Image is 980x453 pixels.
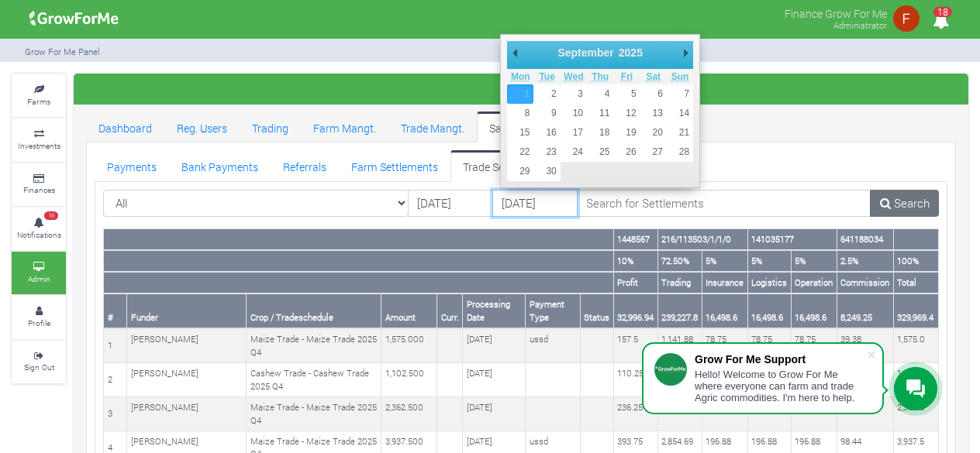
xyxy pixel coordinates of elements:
[526,328,581,362] td: ussd
[463,328,526,362] td: [DATE]
[169,150,271,181] a: Bank Payments
[12,341,66,383] a: Sign Out
[247,363,381,397] td: Cashew Trade - Cashew Trade 2025 Q4
[539,71,554,82] abbr: Tuesday
[837,293,893,328] th: 8,249.25
[891,3,922,34] img: growforme image
[621,71,633,82] abbr: Friday
[893,293,938,328] th: 329,969.4
[657,229,747,250] th: 216/113503/1/1/0
[533,84,560,104] button: 2
[613,250,657,272] th: 10%
[12,118,66,161] a: Investments
[587,142,613,162] button: 25
[533,142,560,162] button: 23
[86,112,164,142] a: Dashboard
[695,353,867,365] div: Grow For Me Support
[613,397,657,431] td: 236.25
[667,84,693,104] button: 7
[24,3,124,34] img: growforme image
[247,397,381,431] td: Maize Trade - Maize Trade 2025 Q4
[271,150,339,181] a: Referrals
[507,41,523,64] button: Previous Month
[507,162,533,181] button: 29
[747,229,837,250] th: 141035177
[533,162,560,181] button: 30
[127,397,247,431] td: [PERSON_NAME]
[613,104,640,123] button: 12
[613,84,640,104] button: 5
[247,293,381,328] th: Crop / Tradeschedule
[301,112,388,142] a: Farm Mangt.
[657,272,702,293] th: Trading
[613,363,657,397] td: 110.25
[640,104,667,123] button: 13
[702,272,747,293] th: Insurance
[507,84,533,104] button: 1
[95,150,169,181] a: Payments
[247,328,381,362] td: Maize Trade - Maize Trade 2025 Q4
[17,229,61,240] small: Notifications
[561,142,587,162] button: 24
[27,96,50,107] small: Farms
[613,272,657,293] th: Profit
[507,142,533,162] button: 22
[104,328,127,362] td: 1
[926,15,956,29] a: 18
[837,272,893,293] th: Commission
[747,250,791,272] th: 5%
[671,71,689,82] abbr: Sunday
[613,229,657,250] th: 1448567
[791,272,837,293] th: Operation
[104,363,127,397] td: 2
[12,252,66,294] a: Admin
[747,293,791,328] th: 16,498.6
[450,150,563,181] a: Trade Settlements
[339,150,450,181] a: Farm Settlements
[702,293,747,328] th: 16,498.6
[526,293,581,328] th: Payment Type
[791,250,837,272] th: 5%
[12,163,66,206] a: Finances
[28,273,50,284] small: Admin
[667,123,693,142] button: 21
[12,296,66,338] a: Profile
[702,328,747,362] td: 78.75
[613,142,640,162] button: 26
[381,328,437,362] td: 1,575.000
[104,397,127,431] td: 3
[104,293,127,328] th: #
[564,71,583,82] abbr: Wednesday
[577,190,871,218] input: Search for Settlements
[747,272,791,293] th: Logistics
[592,71,609,82] abbr: Thursday
[463,363,526,397] td: [DATE]
[561,123,587,142] button: 17
[240,112,301,142] a: Trading
[791,328,837,362] td: 78.75
[657,293,702,328] th: 239,227.8
[25,46,100,57] small: Grow For Me Panel
[388,112,477,142] a: Trade Mangt.
[24,362,54,372] small: Sign Out
[507,123,533,142] button: 15
[702,250,747,272] th: 5%
[381,293,437,328] th: Amount
[587,123,613,142] button: 18
[381,397,437,431] td: 2,362.500
[926,3,956,38] i: Notifications
[678,41,693,64] button: Next Month
[837,250,893,272] th: 2.5%
[893,250,938,272] th: 100%
[870,190,939,218] a: Search
[837,229,893,250] th: 641188034
[616,41,645,64] div: 2025
[587,84,613,104] button: 4
[463,397,526,431] td: [DATE]
[613,123,640,142] button: 19
[833,19,887,31] small: Administrator
[837,328,893,362] td: 39.38
[657,328,702,362] td: 1,141.88
[408,190,493,218] input: DD/MM/YYYY
[561,84,587,104] button: 3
